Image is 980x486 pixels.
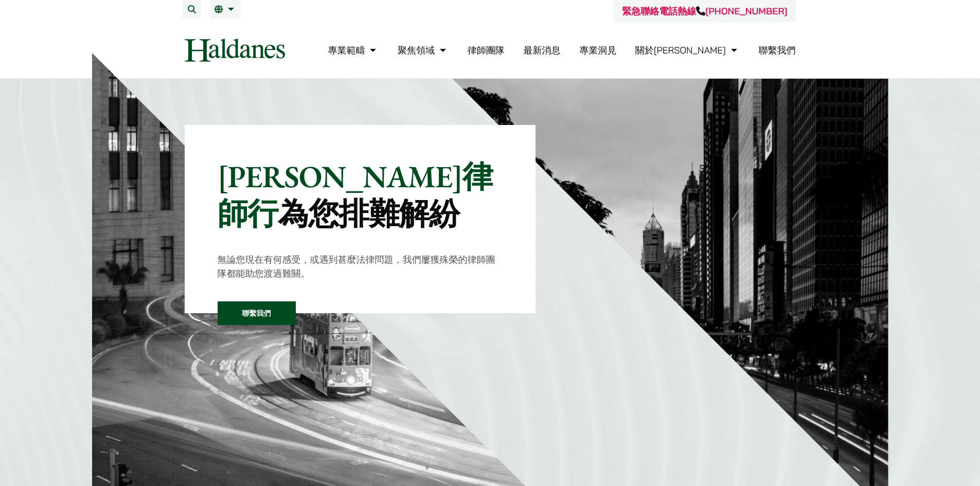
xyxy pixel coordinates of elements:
[398,44,449,56] a: 聚焦領域
[278,193,459,233] mark: 為您排難解紛
[218,253,503,280] p: 無論您現在有何感受，或遇到甚麼法律問題，我們屢獲殊榮的律師團隊都能助您渡過難關。
[622,5,787,17] a: 緊急聯絡電話熱線[PHONE_NUMBER]
[215,5,237,13] a: 繁
[218,301,296,325] a: 聯繫我們
[185,39,285,62] img: Logo of Haldanes
[468,44,505,56] a: 律師團隊
[759,44,796,56] a: 聯繫我們
[328,44,379,56] a: 專業範疇
[635,44,740,56] a: 關於何敦
[523,44,560,56] a: 最新消息
[579,44,616,56] a: 專業洞見
[218,158,503,232] p: [PERSON_NAME]律師行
